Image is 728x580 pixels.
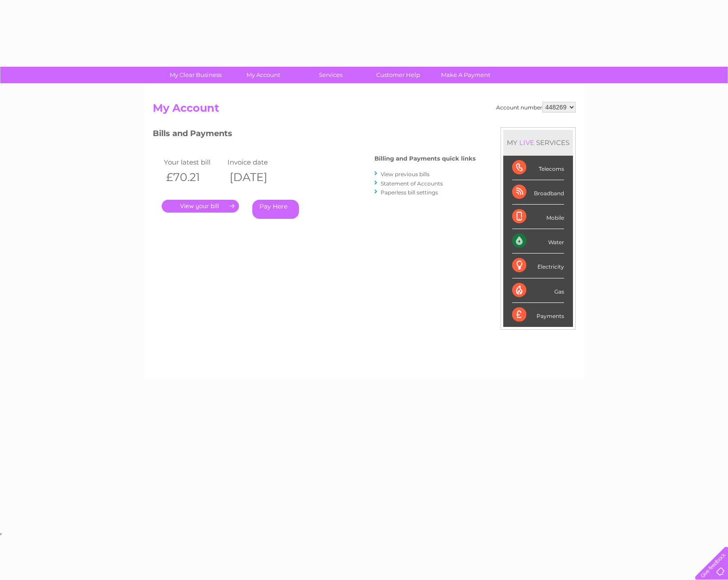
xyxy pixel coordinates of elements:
[381,189,438,196] a: Paperless bill settings
[294,67,367,83] a: Services
[153,102,576,119] h2: My Account
[159,67,232,83] a: My Clear Business
[512,254,564,278] div: Electricity
[517,138,536,147] div: LIVE
[225,156,289,168] td: Invoice date
[153,127,476,143] h3: Bills and Payments
[381,180,443,187] a: Statement of Accounts
[512,180,564,205] div: Broadband
[429,67,502,83] a: Make A Payment
[512,278,564,303] div: Gas
[512,229,564,254] div: Water
[162,156,226,168] td: Your latest bill
[227,67,300,83] a: My Account
[512,205,564,229] div: Mobile
[252,200,299,219] a: Pay Here
[503,130,573,155] div: MY SERVICES
[512,303,564,327] div: Payments
[374,155,476,162] h4: Billing and Payments quick links
[512,156,564,180] div: Telecoms
[362,67,435,83] a: Customer Help
[225,168,289,186] th: [DATE]
[381,171,430,177] a: View previous bills
[162,200,239,213] a: .
[162,168,226,186] th: £70.21
[496,102,576,113] div: Account number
